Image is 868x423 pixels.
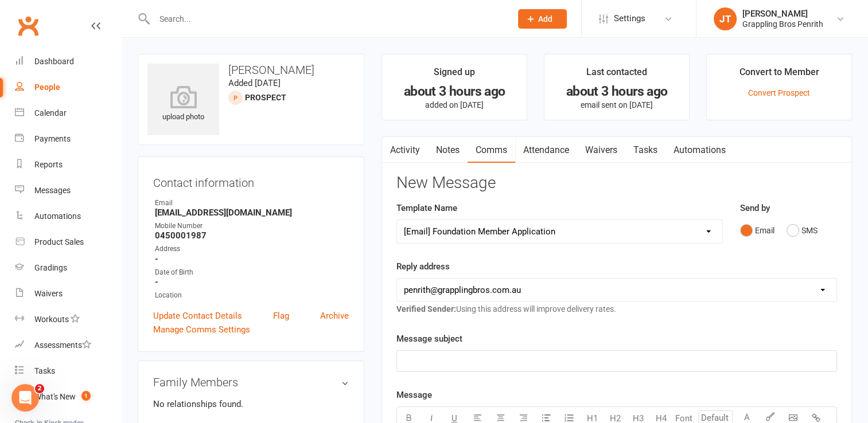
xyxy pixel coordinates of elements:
iframe: Intercom live chat [11,384,39,412]
a: People [15,75,121,100]
div: Email [155,198,349,209]
div: Payments [34,134,71,143]
div: Waivers [34,289,63,298]
p: email sent on [DATE] [555,100,679,109]
button: Add [518,9,567,29]
div: Grappling Bros Penrith [742,19,823,29]
a: Convert Prospect [748,88,810,97]
div: Dashboard [34,57,74,66]
span: Settings [614,6,645,32]
time: Added [DATE] [228,78,281,88]
a: Update Contact Details [153,309,242,323]
label: Send by [740,201,770,215]
h3: Contact information [153,172,349,189]
div: Product Sales [34,237,84,246]
a: Messages [15,178,121,203]
div: Workouts [34,315,69,324]
a: Automations [665,137,734,163]
label: Message [396,388,432,402]
div: People [34,83,60,92]
h3: Family Members [153,376,349,389]
a: Product Sales [15,229,121,255]
div: JT [714,7,737,30]
div: Date of Birth [155,267,349,278]
a: Manage Comms Settings [153,323,250,336]
div: about 3 hours ago [555,85,679,97]
a: Activity [382,137,428,163]
div: Assessments [34,340,91,350]
button: Email [740,220,774,241]
a: Attendance [515,137,577,163]
a: Tasks [625,137,665,163]
strong: 0450001987 [155,230,349,241]
a: Gradings [15,255,121,281]
snap: prospect [245,93,286,102]
div: Signed up [434,65,475,85]
a: Payments [15,126,121,152]
span: Add [538,14,552,23]
a: Flag [273,309,289,323]
label: Template Name [396,201,457,215]
div: [PERSON_NAME] [742,9,823,19]
a: Comms [468,137,515,163]
div: Gradings [34,263,67,272]
a: Dashboard [15,49,121,75]
a: What's New1 [15,384,121,410]
a: Automations [15,203,121,229]
div: Location [155,290,349,301]
div: Messages [34,186,71,195]
div: Tasks [34,366,55,375]
span: 2 [35,384,44,393]
div: about 3 hours ago [392,85,516,97]
strong: Verified Sender: [396,304,456,314]
a: Assessments [15,332,121,358]
a: Clubworx [14,11,42,40]
label: Reply address [396,260,450,273]
a: Tasks [15,358,121,384]
p: added on [DATE] [392,100,516,109]
a: Notes [428,137,468,163]
div: Address [155,244,349,254]
div: Calendar [34,108,67,117]
div: Reports [34,160,63,169]
a: Reports [15,152,121,178]
span: 1 [81,391,91,401]
div: Automations [34,211,81,221]
label: Message subject [396,332,462,346]
div: Mobile Number [155,221,349,232]
div: Convert to Member [739,65,819,85]
a: Workouts [15,307,121,332]
h3: New Message [396,174,837,192]
a: Waivers [577,137,625,163]
span: Using this address will improve delivery rates. [396,304,616,314]
a: Calendar [15,100,121,126]
input: Search... [151,11,503,27]
h3: [PERSON_NAME] [147,64,355,76]
div: upload photo [147,85,219,123]
button: SMS [787,220,818,241]
div: What's New [34,392,76,401]
a: Archive [320,309,349,323]
strong: - [155,254,349,264]
p: No relationships found. [153,397,349,411]
strong: - [155,277,349,287]
div: Last contacted [586,65,647,85]
a: Waivers [15,281,121,307]
strong: [EMAIL_ADDRESS][DOMAIN_NAME] [155,207,349,218]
